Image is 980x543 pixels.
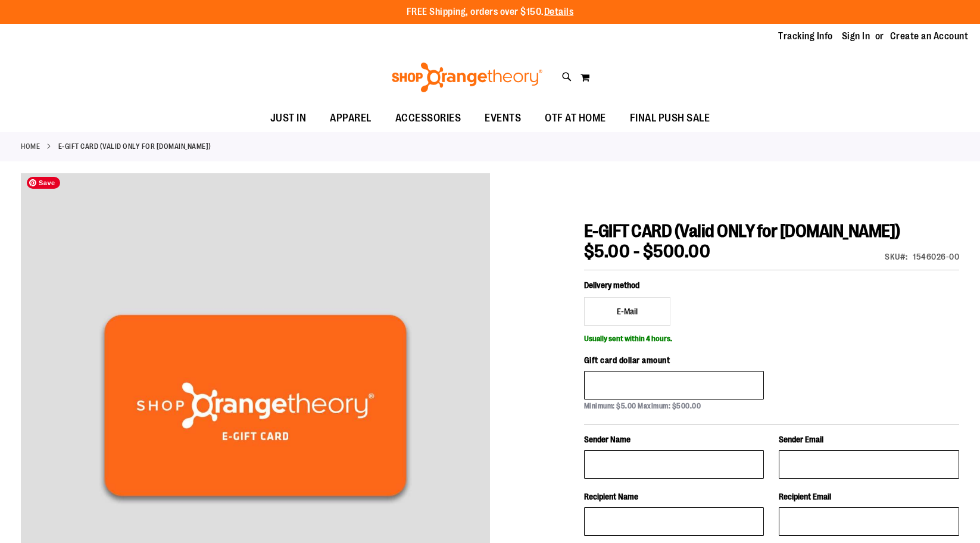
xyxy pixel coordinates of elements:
a: Home [21,141,40,152]
p: Usually sent within 4 hours. [584,332,959,342]
div: 1546026-00 [913,251,959,263]
a: Tracking Info [778,30,833,43]
span: ACCESSORIES [395,105,461,132]
p: Delivery method [584,279,764,291]
span: FINAL PUSH SALE [630,105,710,132]
span: Sender Name [584,435,631,444]
span: JUST IN [270,105,307,132]
span: E-GIFT CARD (Valid ONLY for [DOMAIN_NAME]) [584,221,900,241]
strong: E-GIFT CARD (Valid ONLY for [DOMAIN_NAME]) [58,141,211,152]
a: Details [544,7,574,17]
span: Save [27,177,60,189]
span: Maximum: $500.00 [638,402,701,410]
span: $5.00 - $500.00 [584,241,711,261]
span: APPAREL [330,105,372,132]
a: Create an Account [890,30,969,43]
strong: SKU [885,252,908,261]
p: FREE Shipping, orders over $150. [407,5,574,19]
span: Gift card dollar amount [584,355,670,365]
img: Shop Orangetheory [390,63,544,92]
span: Recipient Name [584,492,638,501]
a: Sign In [842,30,870,43]
span: Sender Email [779,435,823,444]
span: OTF AT HOME [545,105,606,132]
label: E-Mail [584,297,670,326]
span: Minimum: $5.00 [584,402,636,410]
span: EVENTS [485,105,521,132]
span: Recipient Email [779,492,831,501]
